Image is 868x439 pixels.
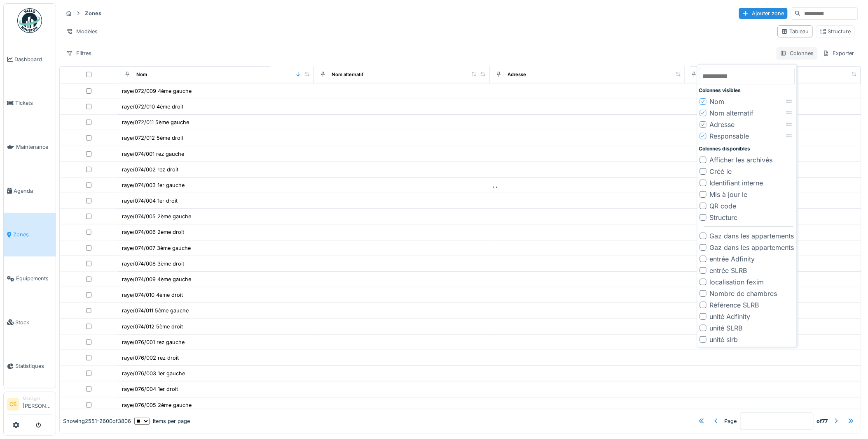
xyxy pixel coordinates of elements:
[16,275,52,282] span: Équipements
[17,8,42,33] img: Badge_color-CXgf-gQk.svg
[710,120,735,129] div: Adresse
[122,166,178,173] div: raye/074/002 rez droit
[122,354,179,362] div: raye/076/002 rez droit
[710,243,794,252] div: Gaz dans les appartements
[710,335,738,344] div: unité slrb
[122,134,183,142] div: raye/072/012 5ème droit
[710,231,794,241] div: Gaz dans les appartements
[14,55,52,63] span: Dashboard
[710,300,759,310] div: Référence SLRB
[710,155,773,165] div: Afficher les archivés
[23,395,52,402] div: Manager
[710,323,743,333] div: unité SLRB
[699,130,795,142] li: Responsable
[122,370,185,377] div: raye/076/003 1er gauche
[122,244,191,252] div: raye/074/007 3ème gauche
[710,178,763,188] div: Identifiant interne
[82,9,105,17] strong: Zones
[710,289,777,298] div: Nombre de chambres
[710,277,764,287] div: localisation fexim
[699,107,795,119] li: Nom alternatif
[332,71,364,78] div: Nom alternatif
[13,231,52,238] span: Zones
[16,143,52,151] span: Maintenance
[817,417,828,425] strong: of 77
[15,99,52,107] span: Tickets
[710,166,732,176] div: Créé le
[710,131,749,141] div: Responsable
[122,385,178,393] div: raye/076/004 1er droit
[122,213,191,220] div: raye/074/005 2ème gauche
[820,28,851,35] div: Structure
[699,119,795,130] li: Adresse
[819,47,858,59] div: Exporter
[122,150,184,158] div: raye/074/001 rez gauche
[14,187,52,195] span: Agenda
[63,47,95,59] div: Filtres
[63,25,101,37] div: Modèles
[122,401,192,409] div: raye/076/005 2ème gauche
[63,417,131,425] div: Showing 2551 - 2600 of 3806
[122,307,189,314] div: raye/074/011 5ème gauche
[710,266,747,275] div: entrée SLRB
[710,108,754,118] div: Nom alternatif
[122,103,183,111] div: raye/072/010 4ème droit
[122,181,185,189] div: raye/074/003 1er gauche
[122,87,192,95] div: raye/072/009 4ème gauche
[725,417,737,425] div: Page
[15,362,52,370] span: Statistiques
[23,395,52,413] li: [PERSON_NAME]
[710,254,755,264] div: entrée Adfinity
[122,275,191,283] div: raye/074/009 4ème gauche
[699,145,795,152] div: Colonnes disponibles
[710,189,748,199] div: Mis à jour le
[122,228,184,236] div: raye/074/006 2ème droit
[122,197,178,205] div: raye/074/004 1er droit
[508,71,526,78] div: Adresse
[134,417,190,425] div: items per page
[136,71,147,78] div: Nom
[15,319,52,326] span: Stock
[122,260,184,268] div: raye/074/008 3ème droit
[122,291,183,299] div: raye/074/010 4ème droit
[710,97,725,106] div: Nom
[699,96,795,107] li: Nom
[122,338,185,346] div: raye/076/001 rez gauche
[122,118,189,126] div: raye/072/011 5ème gauche
[710,213,738,222] div: Structure
[7,398,19,411] li: CB
[493,181,682,189] div: , ,
[739,8,788,19] div: Ajouter zone
[122,323,183,330] div: raye/074/012 5ème droit
[781,28,809,35] div: Tableau
[777,47,818,59] div: Colonnes
[710,312,751,321] div: unité Adfinity
[710,201,737,211] div: QR code
[699,87,795,94] div: Colonnes visibles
